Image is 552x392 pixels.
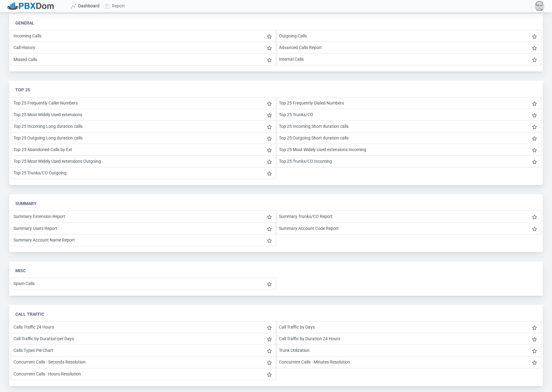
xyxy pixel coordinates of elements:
[11,120,276,132] li: Top 25 Incoming Long duration calls
[11,211,276,223] li: Summary Extension Report
[276,344,542,356] li: Trunk Utilization
[69,0,102,12] a: Dashboard
[276,109,542,121] li: Top 25 Trunks/CO
[11,234,276,246] li: Summary Account Name Report
[535,1,544,11] img: 59815a3c8890a36c254578057cc7be37
[11,167,276,179] li: Top 25 Trunks/CO Outgoing
[276,120,542,132] li: Top 25 Incoming Short duration calls
[276,53,542,65] li: Internal Calls
[11,109,276,121] li: Top 25 Most Widely Used extensions
[11,132,276,144] li: Top 25 Outgoing Long duration calls
[102,0,128,12] a: Report
[276,211,542,223] li: Summary Trunks/CO Report
[11,356,276,368] li: Concurrent Calls - Seconds Resolution
[15,268,537,274] div: Misc
[276,356,542,368] li: Concurrent Calls - Minutes Resolution
[276,144,542,156] li: Top 25 Most Widely Used extensions Incoming
[276,155,542,167] li: Top 25 Trunks/CO Incoming
[11,53,276,66] li: Missed Calls
[276,132,542,144] li: Top 25 Outgoing Short duration calls
[276,223,542,234] li: Summary Account Code Report
[11,144,276,156] li: Top 25 Abandoned Calls by Ext
[15,200,537,207] div: Summary
[11,344,276,356] li: Calls Types Pie Chart
[15,20,537,26] div: General
[11,333,276,345] li: Call Traffic by Duration per Days
[11,368,276,380] li: Concurrent Calls - Hours Resolution
[276,42,542,54] li: Advanced Calls Report
[11,278,276,290] li: Spam Calls
[11,42,276,54] li: Call History
[276,321,542,333] li: Call Traffic by Days
[276,97,542,109] li: Top 25 Frequently Dialed Numbers
[11,223,276,234] li: Summary Users Report
[15,87,537,93] div: Top 25
[276,30,542,42] li: Outgoing Calls
[11,30,276,42] li: Incoming Calls
[11,155,276,167] li: Top 25 Most Widely Used extensions Outgoing
[11,97,276,109] li: Top 25 Frequently Caller Numbers
[276,333,542,345] li: Call Traffic by Duration 24 Hours
[11,321,276,333] li: Calls Traffic 24 Hours
[15,311,537,318] div: Call Traffic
